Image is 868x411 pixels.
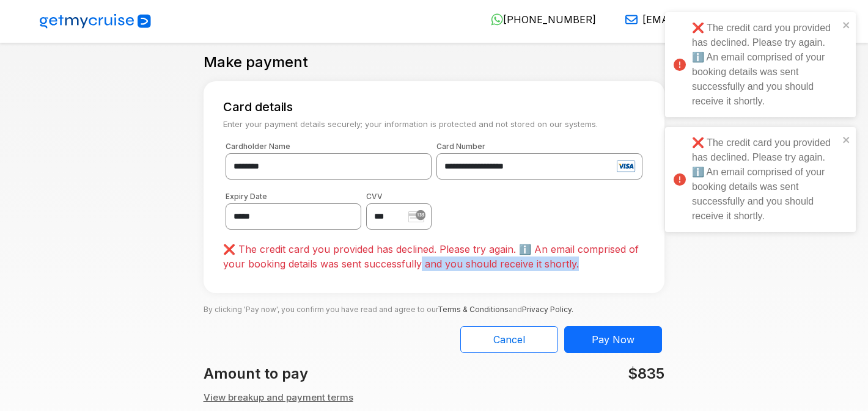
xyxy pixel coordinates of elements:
button: close [842,132,851,147]
label: Expiry Date [226,192,361,201]
p: By clicking 'Pay now', you confirm you have read and agree to our and [204,293,665,316]
button: close [842,17,851,32]
p: ❌ The credit card you provided has declined. Please try again. ℹ️ An email comprised of your book... [223,242,645,271]
div: ❌ The credit card you provided has declined. Please try again. [692,21,839,50]
small: Enter your payment details securely; your information is protected and not stored on our systems. [216,119,653,130]
span: [EMAIL_ADDRESS][DOMAIN_NAME] [642,13,818,26]
label: Cardholder Name [226,142,432,151]
img: Email [625,13,638,26]
h4: Make payment [204,54,308,71]
h5: Card details [216,100,653,114]
div: Amount to pay [196,363,434,385]
label: Card Number [436,142,642,151]
button: Cancel [460,326,558,353]
div: ❌ The credit card you provided has declined. Please try again. [692,136,839,165]
span: [PHONE_NUMBER] [503,13,596,26]
a: Terms & Conditions [438,305,509,314]
a: Privacy Policy. [522,305,573,314]
a: [PHONE_NUMBER] [481,13,596,26]
img: visa [616,157,636,175]
label: CVV [366,192,432,201]
div: $835 [434,363,672,385]
div: ℹ️ An email comprised of your booking details was sent successfully and you should receive it sho... [692,50,839,109]
button: View breakup and payment terms [204,391,353,405]
button: Pay Now [564,326,662,353]
img: stripe [408,210,425,222]
div: ℹ️ An email comprised of your booking details was sent successfully and you should receive it sho... [692,165,839,224]
a: [EMAIL_ADDRESS][DOMAIN_NAME] [616,13,818,26]
img: WhatsApp [491,13,503,26]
